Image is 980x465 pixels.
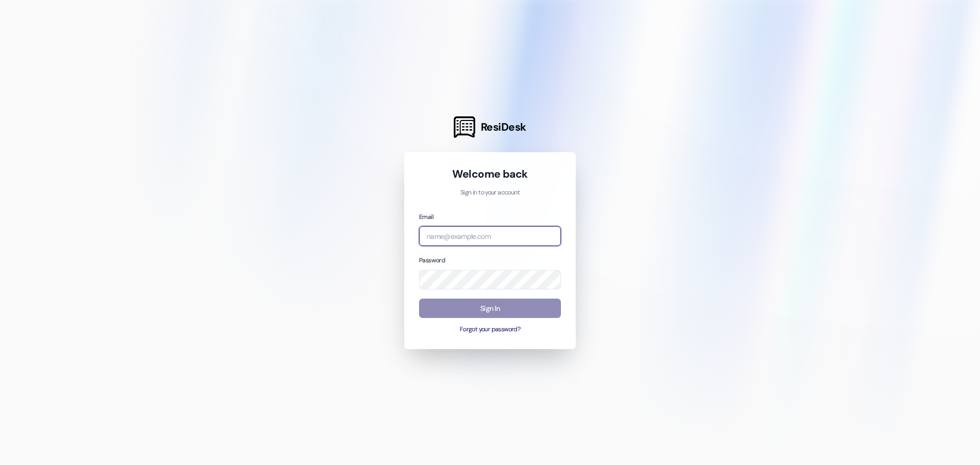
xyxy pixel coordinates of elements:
button: Sign In [419,299,561,319]
h1: Welcome back [419,167,561,181]
button: Forgot your password? [419,325,561,334]
input: name@example.com [419,226,561,246]
span: ResiDesk [481,120,526,134]
img: ResiDesk Logo [454,116,475,138]
p: Sign in to your account [419,188,561,198]
label: Password [419,256,445,264]
label: Email [419,213,433,221]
